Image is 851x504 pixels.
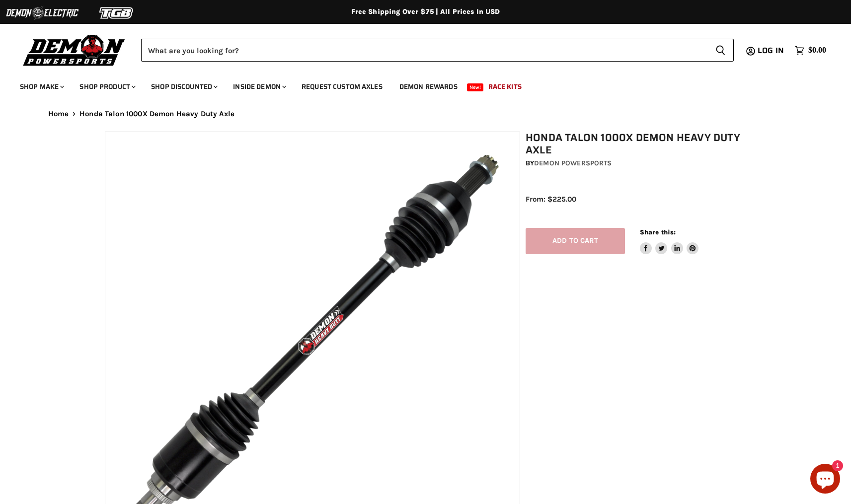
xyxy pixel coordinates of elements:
a: Request Custom Axles [294,76,390,97]
input: Search [141,39,707,62]
a: Race Kits [481,76,529,97]
a: $0.00 [790,43,831,58]
button: Search [707,39,734,62]
span: From: $225.00 [526,195,576,204]
span: New! [467,83,484,91]
span: Share this: [640,228,676,236]
a: Inside Demon [226,76,292,97]
inbox-online-store-chat: Shopify online store chat [807,464,843,496]
a: Demon Powersports [534,159,612,167]
span: Honda Talon 1000X Demon Heavy Duty Axle [79,110,234,118]
h1: Honda Talon 1000X Demon Heavy Duty Axle [526,132,752,156]
span: $0.00 [808,46,826,55]
a: Home [48,110,69,118]
a: Shop Make [12,76,70,97]
form: Product [141,39,734,62]
img: Demon Powersports [20,32,129,68]
nav: Breadcrumbs [28,110,823,118]
a: Shop Discounted [144,76,224,97]
ul: Main menu [12,72,824,97]
span: Log in [758,44,784,57]
aside: Share this: [640,228,699,254]
a: Demon Rewards [392,76,465,97]
img: TGB Logo 2 [79,3,154,22]
img: Demon Electric Logo 2 [5,3,79,22]
div: by [526,158,752,169]
a: Log in [753,46,790,55]
a: Shop Product [72,76,142,97]
div: Free Shipping Over $75 | All Prices In USD [28,7,823,16]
